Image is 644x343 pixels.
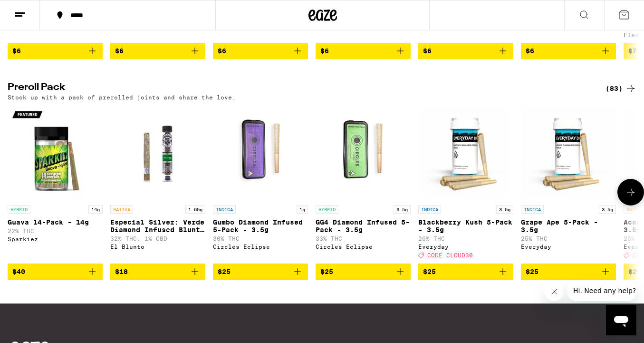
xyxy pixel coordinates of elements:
iframe: Button to launch messaging window [606,305,636,335]
button: Add to bag [316,43,411,59]
p: SATIVA [110,205,133,214]
span: $7 [628,47,637,55]
img: Circles Eclipse - Gumbo Diamond Infused 5-Pack - 3.5g [213,105,308,200]
p: 22% THC [8,228,103,234]
p: HYBRID [316,205,338,214]
span: $25 [218,268,231,275]
button: Add to bag [110,43,205,59]
span: $6 [115,47,124,55]
img: Circles Eclipse - GG4 Diamond Infused 5-Pack - 3.5g [316,105,411,200]
a: Open page for Gumbo Diamond Infused 5-Pack - 3.5g from Circles Eclipse [213,105,308,263]
button: Add to bag [521,43,616,59]
p: 14g [88,205,103,214]
a: Open page for Grape Ape 5-Pack - 3.5g from Everyday [521,105,616,263]
p: INDICA [418,205,441,214]
button: Add to bag [213,43,308,59]
span: $25 [320,268,333,275]
a: Open page for Blackberry Kush 5-Pack - 3.5g from Everyday [418,105,513,263]
iframe: Close message [545,282,564,301]
button: Add to bag [418,264,513,280]
span: $25 [628,268,641,275]
p: 26% THC [418,235,513,242]
p: 30% THC [213,235,308,242]
span: $6 [423,47,432,55]
p: Stock up with a pack of prerolled joints and share the love. [8,94,236,100]
p: INDICA [521,205,544,214]
span: CODE CLOUD30 [427,253,473,259]
p: 3.5g [496,205,513,214]
span: $25 [526,268,538,275]
p: 3.5g [394,205,411,214]
button: Add to bag [418,43,513,59]
p: Especial Silver: Verde Diamond Infused Blunt - 1.65g [110,218,205,234]
p: Gumbo Diamond Infused 5-Pack - 3.5g [213,218,308,234]
iframe: Message from company [567,280,636,301]
div: Sparkiez [8,236,103,242]
div: Circles Eclipse [213,244,308,250]
a: (83) [606,83,636,94]
p: Grape Ape 5-Pack - 3.5g [521,218,616,234]
button: Add to bag [8,264,103,280]
img: El Blunto - Especial Silver: Verde Diamond Infused Blunt - 1.65g [110,105,205,200]
button: Add to bag [213,264,308,280]
button: Add to bag [110,264,205,280]
img: Sparkiez - Guava 14-Pack - 14g [8,105,103,200]
div: Circles Eclipse [316,244,411,250]
button: Add to bag [8,43,103,59]
p: Blackberry Kush 5-Pack - 3.5g [418,218,513,234]
p: 33% THC [316,235,411,242]
button: Add to bag [316,264,411,280]
a: Open page for Especial Silver: Verde Diamond Infused Blunt - 1.65g from El Blunto [110,105,205,263]
a: Open page for GG4 Diamond Infused 5-Pack - 3.5g from Circles Eclipse [316,105,411,263]
p: 3.5g [599,205,616,214]
span: $6 [12,47,21,55]
div: El Blunto [110,244,205,250]
p: 1g [297,205,308,214]
span: $6 [526,47,534,55]
div: Everyday [418,244,513,250]
span: $25 [423,268,436,275]
button: Add to bag [521,264,616,280]
span: $40 [12,268,25,275]
div: Everyday [521,244,616,250]
a: Open page for Guava 14-Pack - 14g from Sparkiez [8,105,103,263]
p: INDICA [213,205,236,214]
img: Everyday - Blackberry Kush 5-Pack - 3.5g [418,105,513,200]
p: Guava 14-Pack - 14g [8,218,103,226]
p: 1.65g [185,205,205,214]
p: 25% THC [521,235,616,242]
p: GG4 Diamond Infused 5-Pack - 3.5g [316,218,411,234]
span: $18 [115,268,128,275]
h2: Preroll Pack [8,83,590,94]
span: $6 [218,47,226,55]
p: HYBRID [8,205,30,214]
p: 32% THC: 1% CBD [110,235,205,242]
img: Everyday - Grape Ape 5-Pack - 3.5g [521,105,616,200]
span: $6 [320,47,329,55]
